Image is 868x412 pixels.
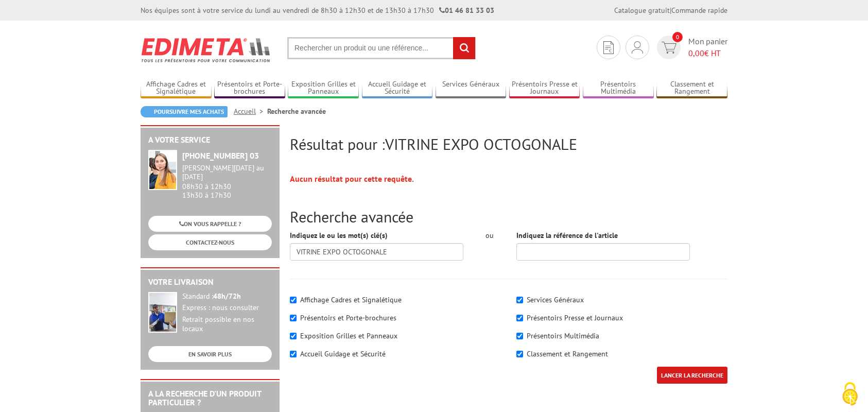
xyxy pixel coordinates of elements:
img: devis rapide [632,41,643,54]
a: Poursuivre mes achats [141,106,228,117]
div: Express : nous consulter [182,303,272,313]
strong: [PHONE_NUMBER] 03 [182,150,259,161]
a: Classement et Rangement [656,80,727,97]
a: devis rapide 0 Mon panier 0,00€ HT [654,36,727,59]
input: Présentoirs et Porte-brochures [290,315,297,321]
a: Accueil Guidage et Sécurité [362,80,433,97]
input: Classement et Rangement [516,351,523,357]
label: Affichage Cadres et Signalétique [300,295,402,304]
div: Standard : [182,292,272,301]
label: Indiquez le ou les mot(s) clé(s) [290,230,388,241]
div: Retrait possible en nos locaux [182,315,272,334]
h2: A votre service [148,135,272,145]
span: € HT [688,47,727,59]
a: Commande rapide [671,6,727,15]
img: widget-service.jpg [148,150,177,190]
input: Services Généraux [516,297,523,303]
a: Accueil [234,107,267,116]
button: Cookies (fenêtre modale) [832,377,868,412]
img: Cookies (fenêtre modale) [837,381,863,407]
strong: 01 46 81 33 03 [439,6,494,15]
label: Accueil Guidage et Sécurité [300,349,386,358]
img: devis rapide [603,41,614,54]
img: widget-livraison.jpg [148,292,177,333]
label: Indiquez la référence de l'article [516,230,618,241]
span: Mon panier [688,36,727,59]
label: Présentoirs Presse et Journaux [527,313,623,322]
input: rechercher [453,37,475,59]
a: Présentoirs Presse et Journaux [509,80,580,97]
label: Services Généraux [527,295,584,304]
span: VITRINE EXPO OCTOGONALE [385,134,577,154]
div: Nos équipes sont à votre service du lundi au vendredi de 8h30 à 12h30 et de 13h30 à 17h30 [141,5,494,15]
h2: Résultat pour : [290,135,727,152]
input: Présentoirs Presse et Journaux [516,315,523,321]
label: Présentoirs et Porte-brochures [300,313,396,322]
span: 0,00 [688,48,704,58]
a: Exposition Grilles et Panneaux [288,80,359,97]
div: | [614,5,727,15]
input: Affichage Cadres et Signalétique [290,297,297,303]
h2: Recherche avancée [290,208,727,225]
a: EN SAVOIR PLUS [148,346,272,362]
div: ou [479,230,501,241]
h2: Votre livraison [148,278,272,287]
strong: Aucun résultat pour cette requête. [290,174,414,184]
a: Affichage Cadres et Signalétique [141,80,212,97]
li: Recherche avancée [267,106,326,116]
span: 0 [672,32,683,42]
h2: A la recherche d'un produit particulier ? [148,389,272,407]
label: Présentoirs Multimédia [527,331,599,340]
label: Classement et Rangement [527,349,608,358]
div: 08h30 à 12h30 13h30 à 17h30 [182,164,272,199]
img: devis rapide [662,42,676,54]
a: CONTACTEZ-NOUS [148,234,272,250]
input: Présentoirs Multimédia [516,333,523,339]
img: Edimeta [141,31,272,69]
input: Rechercher un produit ou une référence... [287,37,476,59]
label: Exposition Grilles et Panneaux [300,331,397,340]
a: Présentoirs Multimédia [583,80,654,97]
a: Catalogue gratuit [614,6,670,15]
a: Services Généraux [436,80,507,97]
input: Accueil Guidage et Sécurité [290,351,297,357]
a: Présentoirs et Porte-brochures [214,80,285,97]
div: [PERSON_NAME][DATE] au [DATE] [182,164,272,181]
input: Exposition Grilles et Panneaux [290,333,297,339]
strong: 48h/72h [213,291,241,301]
a: ON VOUS RAPPELLE ? [148,216,272,232]
input: LANCER LA RECHERCHE [657,367,727,384]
